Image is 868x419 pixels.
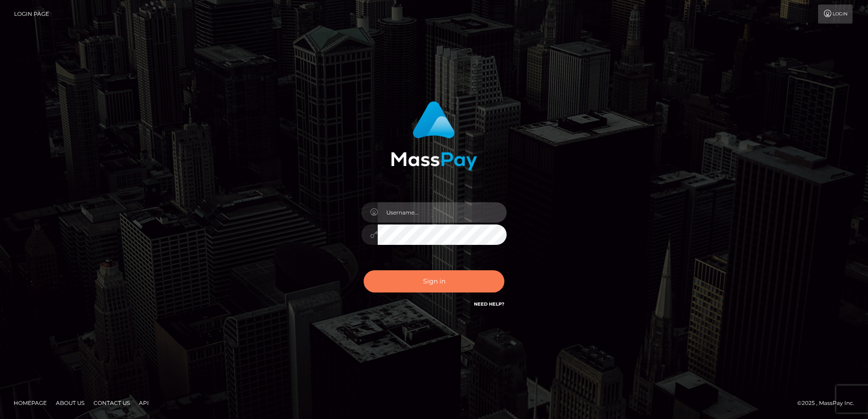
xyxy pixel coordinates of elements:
a: About Us [52,396,88,410]
a: Need Help? [474,301,504,307]
button: Sign in [364,270,504,292]
input: Username... [378,202,507,223]
div: © 2025 , MassPay Inc. [797,398,861,408]
a: Login [818,5,853,24]
a: API [135,396,153,410]
img: MassPay Login [391,101,477,171]
a: Contact Us [90,396,133,410]
a: Login Page [14,5,49,24]
a: Homepage [10,396,50,410]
